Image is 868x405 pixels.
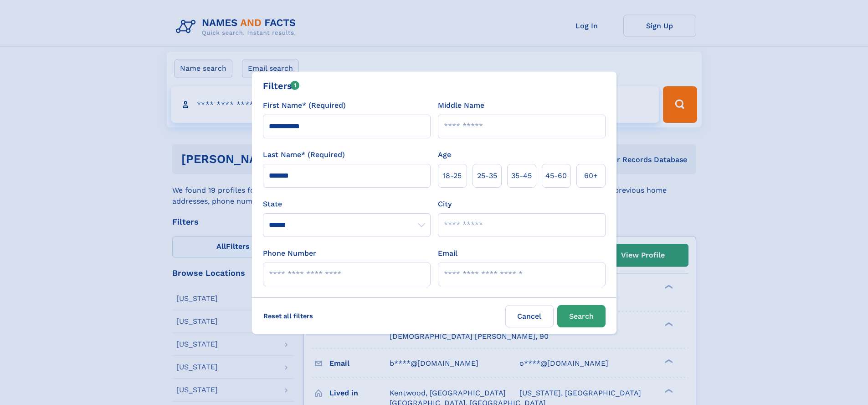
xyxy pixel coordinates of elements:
[477,170,497,181] span: 25‑35
[438,149,451,160] label: Age
[438,199,452,210] label: City
[263,149,345,160] label: Last Name* (Required)
[263,199,431,210] label: State
[443,170,462,181] span: 18‑25
[263,79,300,93] div: Filters
[438,100,484,111] label: Middle Name
[438,248,457,259] label: Email
[257,305,319,327] label: Reset all filters
[545,170,567,181] span: 45‑60
[505,305,554,327] label: Cancel
[263,100,346,111] label: First Name* (Required)
[263,248,316,259] label: Phone Number
[557,305,606,327] button: Search
[511,170,532,181] span: 35‑45
[584,170,598,181] span: 60+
